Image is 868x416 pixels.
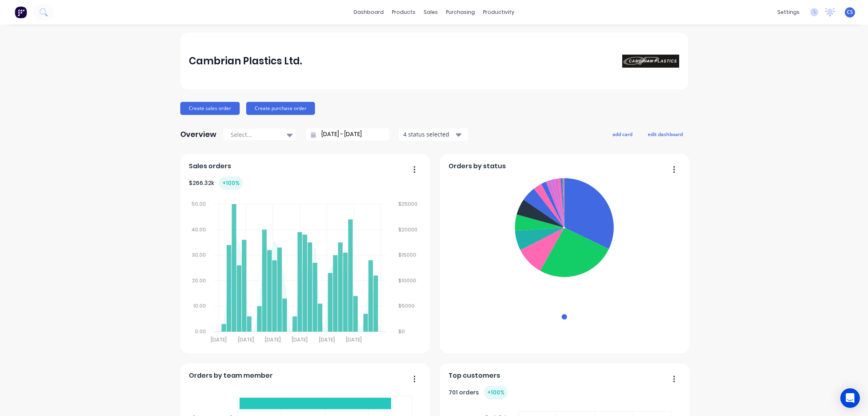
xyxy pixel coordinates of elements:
[265,336,281,343] tspan: [DATE]
[211,336,227,343] tspan: [DATE]
[484,386,508,399] div: + 100 %
[191,226,206,233] tspan: 40.00
[192,251,206,258] tspan: 30.00
[847,9,853,16] span: CS
[189,371,273,381] span: Orders by team member
[442,6,479,18] div: purchasing
[398,277,416,284] tspan: $10000
[189,161,231,171] span: Sales orders
[193,303,206,310] tspan: 10.00
[246,102,315,115] button: Create purchase order
[643,129,688,139] button: edit dashboard
[192,277,206,284] tspan: 20.00
[479,6,518,18] div: productivity
[840,388,860,408] div: Open Intercom Messenger
[420,6,442,18] div: sales
[238,336,254,343] tspan: [DATE]
[319,336,335,343] tspan: [DATE]
[448,386,508,399] div: 701 orders
[192,200,206,207] tspan: 50.00
[607,129,638,139] button: add card
[350,6,388,18] a: dashboard
[448,371,500,381] span: Top customers
[398,328,405,335] tspan: $0
[388,6,420,18] div: products
[399,128,468,141] button: 4 status selected
[15,6,27,18] img: Factory
[398,200,418,207] tspan: $25000
[180,126,216,143] div: Overview
[398,251,416,258] tspan: $15000
[398,226,418,233] tspan: $20000
[195,328,206,335] tspan: 0.00
[189,176,243,190] div: $ 266.32k
[189,53,302,69] div: Cambrian Plastics Ltd.
[622,55,679,68] img: Cambrian Plastics Ltd.
[346,336,362,343] tspan: [DATE]
[219,176,243,190] div: + 100 %
[292,336,308,343] tspan: [DATE]
[180,102,240,115] button: Create sales order
[773,6,804,18] div: settings
[448,161,506,171] span: Orders by status
[398,303,415,310] tspan: $5000
[403,130,455,139] div: 4 status selected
